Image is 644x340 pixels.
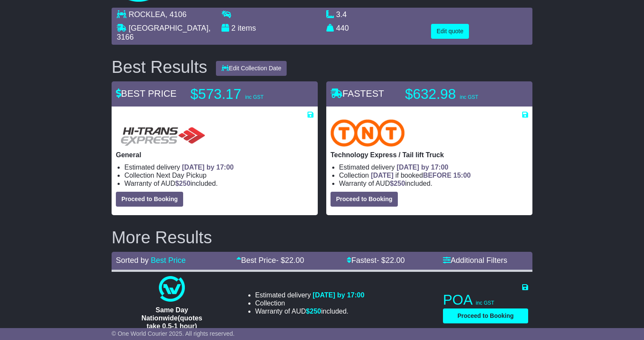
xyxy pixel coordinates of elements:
span: inc GST [476,300,494,306]
span: , 3166 [117,24,210,42]
span: FASTEST [331,88,384,99]
span: [DATE] [371,172,394,179]
span: 22.00 [285,256,304,265]
img: TNT Domestic: Technology Express / Tail lift Truck [331,119,405,147]
span: 22.00 [385,256,405,265]
li: Estimated delivery [339,163,528,171]
span: ROCKLEA [129,10,165,19]
li: Estimated delivery [255,291,365,299]
span: inc GST [245,94,263,100]
li: Estimated delivery [124,163,313,171]
span: items [238,24,256,32]
li: Warranty of AUD included. [124,179,313,187]
span: , 4106 [165,10,187,19]
span: $ [175,180,190,187]
p: $573.17 [190,86,297,103]
span: BEFORE [423,172,451,179]
a: Best Price- $22.00 [236,256,304,265]
span: [DATE] by 17:00 [182,164,234,171]
p: $632.98 [405,86,512,103]
span: [DATE] by 17:00 [397,164,448,171]
button: Proceed to Booking [443,308,528,323]
span: 2 [231,24,236,32]
span: 15:00 [453,172,471,179]
li: Collection [255,299,365,307]
span: Same Day Nationwide(quotes take 0.5-1 hour) [141,306,202,330]
span: [GEOGRAPHIC_DATA] [129,24,208,32]
span: $ [390,180,405,187]
a: Fastest- $22.00 [347,256,405,265]
span: 250 [179,180,190,187]
img: One World Courier: Same Day Nationwide(quotes take 0.5-1 hour) [159,276,184,302]
p: Technology Express / Tail lift Truck [331,151,528,159]
h2: More Results [112,228,532,247]
li: Collection [339,171,528,179]
span: 250 [394,180,405,187]
div: Best Results [107,58,212,76]
p: General [116,151,313,159]
li: Warranty of AUD included. [255,307,365,315]
span: Sorted by [116,256,149,265]
button: Proceed to Booking [331,192,398,207]
span: BEST PRICE [116,88,176,99]
a: Additional Filters [443,256,507,265]
button: Proceed to Booking [116,192,183,207]
span: Next Day Pickup [156,172,207,179]
span: 250 [310,308,321,315]
span: 440 [336,24,349,32]
span: © One World Courier 2025. All rights reserved. [112,330,235,337]
button: Edit Collection Date [216,61,287,76]
span: $ [306,308,321,315]
a: Best Price [151,256,186,265]
li: Collection [124,171,313,179]
span: - $ [276,256,304,265]
span: - $ [377,256,405,265]
button: Edit quote [431,24,469,39]
img: HiTrans (Machship): General [116,119,209,147]
p: POA [443,291,528,308]
li: Warranty of AUD included. [339,179,528,187]
span: [DATE] by 17:00 [313,291,365,299]
span: inc GST [460,94,478,100]
span: if booked [371,172,471,179]
span: 3.4 [336,10,347,19]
